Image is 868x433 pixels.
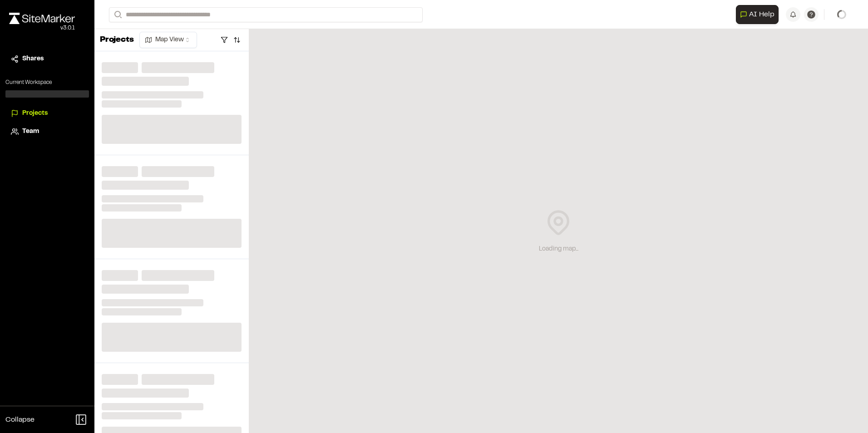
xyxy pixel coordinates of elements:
[22,108,48,118] span: Projects
[749,9,774,20] span: AI Help
[736,5,782,24] div: Open AI Assistant
[100,34,134,46] p: Projects
[9,24,75,32] div: Oh geez...please don't...
[5,79,89,87] p: Current Workspace
[22,127,39,137] span: Team
[539,244,578,254] div: Loading map...
[11,108,84,118] a: Projects
[9,13,75,24] img: rebrand.png
[11,54,84,64] a: Shares
[11,127,84,137] a: Team
[22,54,44,64] span: Shares
[109,7,125,22] button: Search
[736,5,779,24] button: Open AI Assistant
[5,414,35,425] span: Collapse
